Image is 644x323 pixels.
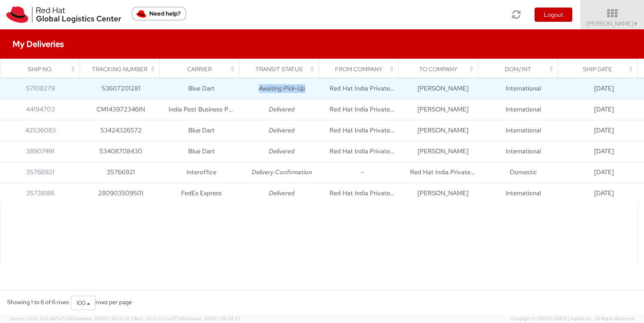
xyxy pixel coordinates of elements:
[483,99,563,120] td: International
[483,78,563,99] td: International
[80,78,161,99] td: 53607201281
[80,162,161,183] td: 35766921
[486,65,555,73] div: Dom/Int
[25,126,56,134] a: 42536083
[71,296,132,310] div: rows per page
[161,78,241,99] td: Blue Dart
[511,315,634,322] span: Copyright © [DATE]-[DATE] Agistix Inc., All Rights Reserved
[161,162,241,183] td: Interoffice
[26,168,55,176] a: 35766921
[80,99,161,120] td: CM143972346IN
[535,8,572,22] button: Logout
[161,99,241,120] td: India Post Business Parcel
[634,21,639,27] span: ▼
[259,84,305,93] i: Awaiting Pick-Up
[586,20,639,27] span: [PERSON_NAME]
[161,141,241,162] td: Blue Dart
[269,189,295,197] i: Delivered
[71,296,96,310] button: 100
[80,141,161,162] td: 53408708430
[322,141,402,162] td: Red Hat India Private Limited
[167,65,236,73] div: Carrier
[26,84,55,93] a: 57108279
[131,315,241,321] span: Client: 2025.21.0-c073d8a
[406,65,475,73] div: To Company
[483,141,563,162] td: International
[161,183,241,204] td: FedEx Express
[26,147,55,155] a: 38907491
[322,162,402,183] td: -
[322,78,402,99] td: Red Hat India Private Limited
[78,315,130,321] span: master, [DATE] 10:54:32
[80,120,161,141] td: 53424326572
[402,141,483,162] td: [PERSON_NAME]
[161,120,241,141] td: Blue Dart
[563,78,644,99] td: [DATE]
[247,65,316,73] div: Transit Status
[13,39,64,49] h4: My Deliveries
[6,6,121,23] img: rh-logistics-00dfa346123c4ec078e1.svg
[26,105,55,114] a: 44194703
[563,162,644,183] td: [DATE]
[8,65,77,73] div: Ship No.
[322,99,402,120] td: Red Hat India Private Limited
[269,147,295,155] i: Delivered
[565,65,635,73] div: Ship Date
[563,141,644,162] td: [DATE]
[483,162,563,183] td: Domestic
[252,168,312,176] i: Delivery Confirmation
[76,299,86,307] span: 100
[326,65,395,73] div: From Company
[483,183,563,204] td: International
[132,7,186,21] button: Need help?
[26,189,55,197] a: 35738186
[87,65,156,73] div: Tracking Number
[7,298,69,306] span: Showing 1 to 6 of 6 rows
[80,183,161,204] td: 280903509501
[322,183,402,204] td: Red Hat India Private Limited
[402,120,483,141] td: [PERSON_NAME]
[402,183,483,204] td: [PERSON_NAME]
[563,183,644,204] td: [DATE]
[269,126,295,134] i: Delivered
[402,78,483,99] td: [PERSON_NAME]
[563,120,644,141] td: [DATE]
[402,99,483,120] td: [PERSON_NAME]
[10,315,130,321] span: Server: 2025.21.0-667a72bf6fa
[269,105,295,114] i: Delivered
[563,99,644,120] td: [DATE]
[322,120,402,141] td: Red Hat India Private Limited
[188,315,241,321] span: master, [DATE] 08:04:37
[483,120,563,141] td: International
[402,162,483,183] td: Red Hat India Private Limited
